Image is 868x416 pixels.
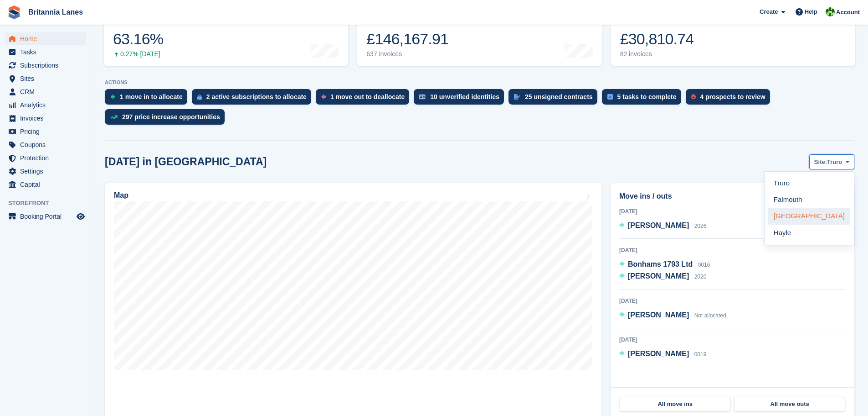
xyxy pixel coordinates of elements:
a: [PERSON_NAME] 2020 [619,271,706,283]
span: Sites [20,72,75,85]
span: Settings [20,165,75,178]
span: Account [836,8,860,17]
div: [DATE] [619,207,846,216]
div: 2 active subscriptions to allocate [206,93,307,100]
a: menu [5,112,86,125]
img: contract_signature_icon-13c848040528278c33f63329250d36e43548de30e8caae1d1a13099fd9432cc5.svg [514,94,520,100]
img: price_increase_opportunities-93ffe204e8149a01c8c9dc8f82e8f89637d9d84a8eef4429ea346261dce0b2c0.svg [110,115,118,119]
div: [DATE] [619,297,846,305]
span: Protection [20,152,75,164]
a: [PERSON_NAME] Not allocated [619,310,726,321]
div: 63.16% [113,30,163,48]
span: Help [805,7,817,16]
a: 1 move out to deallocate [316,89,414,109]
a: 4 prospects to review [686,89,775,109]
span: 0019 [694,351,707,358]
span: Booking Portal [20,210,75,223]
a: Truro [768,175,850,192]
h2: [DATE] in [GEOGRAPHIC_DATA] [105,156,267,168]
a: menu [5,99,86,111]
a: [GEOGRAPHIC_DATA] [768,208,850,225]
img: Robert Parr [826,7,835,16]
button: Site: Truro [809,154,854,169]
a: 10 unverified identities [414,89,508,109]
a: Britannia Lanes [25,5,87,20]
span: CRM [20,85,75,98]
a: Preview store [75,211,86,222]
a: menu [5,178,86,191]
div: 10 unverified identities [430,93,499,100]
span: Home [20,32,75,45]
a: 297 price increase opportunities [105,109,229,129]
a: menu [5,152,86,164]
div: £146,167.91 [366,30,448,48]
img: verify_identity-adf6edd0f0f0b5bbfe63781bf79b02c33cf7c696d77639b501bdc392416b5a36.svg [419,94,426,100]
h2: Move ins / outs [619,191,846,202]
span: 0016 [698,262,710,268]
a: menu [5,85,86,98]
div: 82 invoices [620,50,694,58]
span: Pricing [20,125,75,138]
span: Analytics [20,99,75,111]
a: menu [5,210,86,223]
span: 2020 [694,274,707,280]
img: active_subscription_to_allocate_icon-d502201f5373d7db506a760aba3b589e785aa758c864c3986d89f69b8ff3... [197,94,202,100]
div: 637 invoices [366,50,448,58]
span: [PERSON_NAME] [628,272,689,280]
span: Create [760,7,778,16]
span: Coupons [20,138,75,151]
a: Month-to-date sales £146,167.91 637 invoices [357,8,601,66]
div: 4 prospects to review [700,93,765,100]
p: ACTIONS [105,79,854,85]
span: [PERSON_NAME] [628,311,689,319]
a: menu [5,165,86,178]
span: Storefront [8,199,91,208]
a: Falmouth [768,192,850,208]
img: move_ins_to_allocate_icon-fdf77a2bb77ea45bf5b3d319d69a93e2d87916cf1d5bf7949dd705db3b84f3ca.svg [110,94,115,100]
span: Invoices [20,112,75,125]
img: prospect-51fa495bee0391a8d652442698ab0144808aea92771e9ea1ae160a38d050c398.svg [691,94,696,100]
a: [PERSON_NAME] 0019 [619,348,706,360]
span: Site: [814,158,827,167]
a: Hayle [768,225,850,241]
span: Bonhams 1793 Ltd [628,260,693,268]
span: Subscriptions [20,59,75,72]
span: Truro [827,158,842,167]
a: menu [5,72,86,85]
span: 2026 [694,223,707,229]
a: menu [5,32,86,45]
a: menu [5,125,86,138]
div: [DATE] [619,336,846,344]
a: 25 unsigned contracts [508,89,602,109]
div: [DATE] [619,246,846,254]
div: 1 move out to deallocate [330,93,405,100]
div: 0.27% [DATE] [113,50,163,58]
a: [PERSON_NAME] 2026 [619,220,706,232]
img: stora-icon-8386f47178a22dfd0bd8f6a31ec36ba5ce8667c1dd55bd0f319d3a0aa187defe.svg [7,5,21,19]
a: All move outs [734,397,845,411]
div: 1 move in to allocate [120,93,183,100]
a: menu [5,46,86,58]
span: [PERSON_NAME] [628,350,689,358]
h2: Map [114,191,128,200]
span: [PERSON_NAME] [628,221,689,229]
a: menu [5,138,86,151]
a: 5 tasks to complete [602,89,686,109]
div: 25 unsigned contracts [525,93,593,100]
div: 5 tasks to complete [617,93,677,100]
span: Tasks [20,46,75,58]
a: Occupancy 63.16% 0.27% [DATE] [104,8,348,66]
a: 2 active subscriptions to allocate [192,89,316,109]
a: All move ins [620,397,730,411]
a: Bonhams 1793 Ltd 0016 [619,259,710,271]
img: move_outs_to_deallocate_icon-f764333ba52eb49d3ac5e1228854f67142a1ed5810a6f6cc68b1a99e826820c5.svg [321,94,326,100]
span: Capital [20,178,75,191]
a: 1 move in to allocate [105,89,192,109]
a: menu [5,59,86,72]
img: task-75834270c22a3079a89374b754ae025e5fb1db73e45f91037f5363f120a921f8.svg [607,94,613,100]
span: Not allocated [694,312,726,319]
div: 297 price increase opportunities [122,113,220,121]
div: £30,810.74 [620,30,694,48]
a: Awaiting payment £30,810.74 82 invoices [611,8,855,66]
